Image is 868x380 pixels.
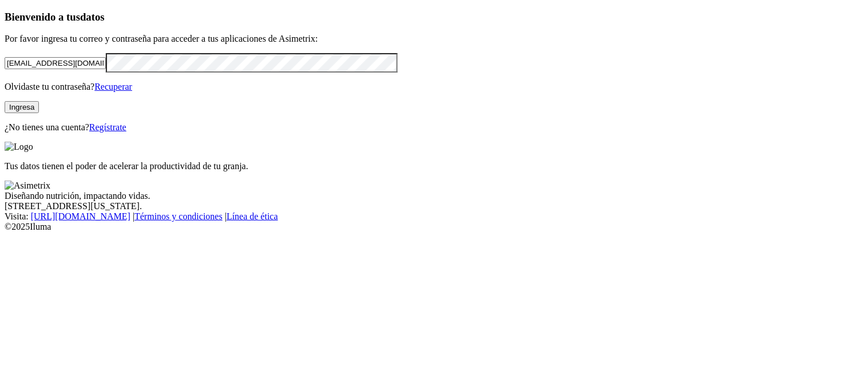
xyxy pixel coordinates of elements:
[5,122,863,133] p: ¿No tienes una cuenta?
[80,11,105,23] span: datos
[5,57,106,69] input: Tu correo
[5,201,863,211] div: [STREET_ADDRESS][US_STATE].
[94,82,132,91] a: Recuperar
[5,142,33,152] img: Logo
[5,101,39,113] button: Ingresa
[5,191,863,201] div: Diseñando nutrición, impactando vidas.
[134,211,223,221] a: Términos y condiciones
[5,11,863,23] h3: Bienvenido a tus
[5,222,863,232] div: © 2025 Iluma
[5,82,863,92] p: Olvidaste tu contraseña?
[5,181,50,191] img: Asimetrix
[31,211,130,221] a: [URL][DOMAIN_NAME]
[5,211,863,222] div: Visita : | |
[5,34,863,44] p: Por favor ingresa tu correo y contraseña para acceder a tus aplicaciones de Asimetrix:
[227,211,278,221] a: Línea de ética
[5,161,863,171] p: Tus datos tienen el poder de acelerar la productividad de tu granja.
[89,122,126,132] a: Regístrate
